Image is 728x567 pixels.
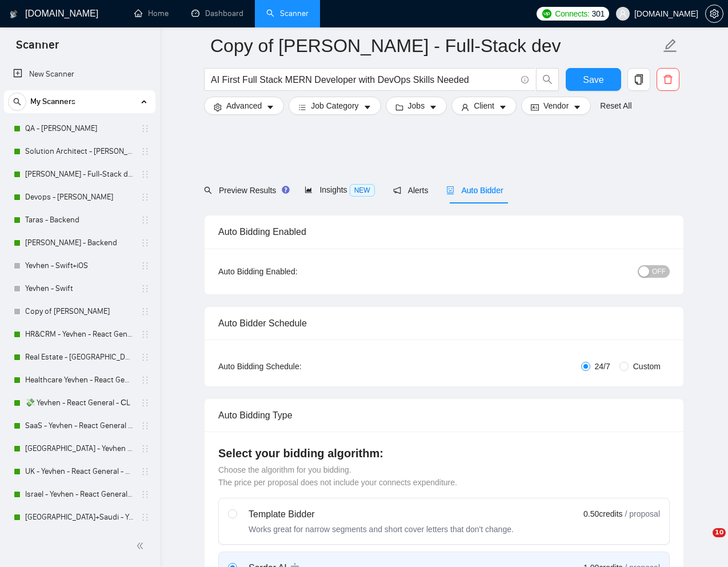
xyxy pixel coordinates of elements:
[706,9,723,18] span: setting
[663,38,678,53] span: edit
[141,215,150,225] span: holder
[657,68,679,91] button: delete
[542,9,551,18] img: upwork-logo.png
[9,98,26,106] span: search
[305,186,313,194] span: area-chart
[652,265,666,278] span: OFF
[705,5,723,23] button: setting
[521,97,591,115] button: idcardVendorcaret-down
[629,360,665,373] span: Custom
[583,508,622,520] span: 0.50 credits
[657,74,679,85] span: delete
[25,483,134,506] a: Israel - Yevhen - React General - СL
[141,376,150,385] span: holder
[628,74,650,85] span: copy
[590,360,615,373] span: 24/7
[218,215,670,248] div: Auto Bidding Enabled
[10,5,18,23] img: logo
[555,7,589,20] span: Connects:
[350,184,375,197] span: NEW
[4,63,155,86] li: New Scanner
[204,186,286,195] span: Preview Results
[446,186,454,194] span: robot
[305,185,374,194] span: Insights
[600,99,631,112] a: Reset All
[218,465,457,487] span: Choose the algorithm for you bidding. The price per proposal does not include your connects expen...
[25,300,134,323] a: Copy of [PERSON_NAME]
[218,265,369,278] div: Auto Bidding Enabled:
[266,103,274,111] span: caret-down
[393,186,401,194] span: notification
[311,99,358,112] span: Job Category
[141,170,150,179] span: holder
[141,284,150,293] span: holder
[141,193,150,202] span: holder
[474,99,494,112] span: Client
[281,185,291,195] div: Tooltip anchor
[619,10,627,18] span: user
[25,369,134,392] a: Healthcare Yevhen - React General - СL
[218,307,670,340] div: Auto Bidder Schedule
[625,508,660,520] span: / proposal
[25,277,134,300] a: Yevhen - Swift
[218,399,670,432] div: Auto Bidding Type
[25,392,134,414] a: 💸 Yevhen - React General - СL
[218,360,369,373] div: Auto Bidding Schedule:
[141,398,150,408] span: holder
[249,508,514,521] div: Template Bidder
[141,490,150,499] span: holder
[141,124,150,133] span: holder
[393,186,429,195] span: Alerts
[566,68,621,91] button: Save
[289,97,381,115] button: barsJob Categorycaret-down
[408,99,425,112] span: Jobs
[705,9,723,18] a: setting
[141,330,150,339] span: holder
[204,97,284,115] button: settingAdvancedcaret-down
[141,513,150,522] span: holder
[627,68,650,91] button: copy
[218,445,670,461] h4: Select your bidding algorithm:
[25,506,134,529] a: [GEOGRAPHIC_DATA]+Saudi - Yevhen - React General - СL
[363,103,371,111] span: caret-down
[8,93,26,111] button: search
[141,467,150,476] span: holder
[25,209,134,231] a: Taras - Backend
[7,37,68,61] span: Scanner
[226,99,262,112] span: Advanced
[30,90,75,113] span: My Scanners
[573,103,581,111] span: caret-down
[141,353,150,362] span: holder
[25,254,134,277] a: Yevhen - Swift+iOS
[395,103,403,111] span: folder
[141,421,150,430] span: holder
[592,7,605,20] span: 301
[191,9,243,18] a: dashboardDashboard
[25,437,134,460] a: [GEOGRAPHIC_DATA] - Yevhen - React General - СL
[451,97,517,115] button: userClientcaret-down
[204,186,212,194] span: search
[141,147,150,156] span: holder
[25,163,134,186] a: [PERSON_NAME] - Full-Stack dev
[386,97,447,115] button: folderJobscaret-down
[521,76,529,83] span: info-circle
[134,9,169,18] a: homeHome
[141,261,150,270] span: holder
[141,307,150,316] span: holder
[499,103,507,111] span: caret-down
[141,238,150,247] span: holder
[210,31,661,60] input: Scanner name...
[214,103,222,111] span: setting
[537,74,558,85] span: search
[25,346,134,369] a: Real Estate - [GEOGRAPHIC_DATA] - React General - СL
[25,231,134,254] a: [PERSON_NAME] - Backend
[689,528,717,556] iframe: Intercom live chat
[211,73,516,87] input: Search Freelance Jobs...
[25,414,134,437] a: SaaS - Yevhen - React General - СL
[461,103,469,111] span: user
[536,68,559,91] button: search
[249,524,514,535] div: Works great for narrow segments and short cover letters that don't change.
[543,99,569,112] span: Vendor
[583,73,603,87] span: Save
[713,528,726,537] span: 10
